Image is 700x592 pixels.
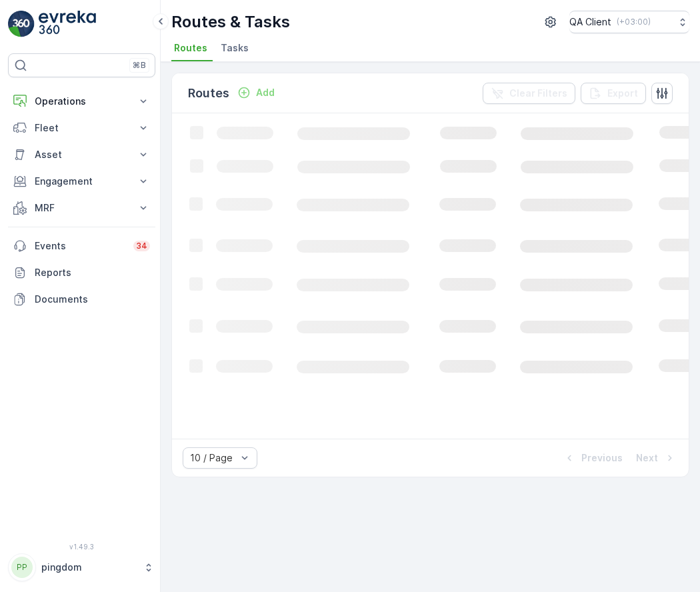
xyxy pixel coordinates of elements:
[581,451,623,465] p: Previous
[41,561,137,574] p: pingdom
[569,15,611,29] p: QA Client
[8,11,35,37] img: logo
[8,233,155,259] a: Events34
[35,201,129,215] p: MRF
[635,450,678,466] button: Next
[636,451,658,465] p: Next
[8,168,155,195] button: Engagement
[35,293,150,306] p: Documents
[35,175,129,188] p: Engagement
[39,11,96,37] img: logo_light-DOdMpM7g.png
[8,286,155,313] a: Documents
[8,88,155,115] button: Operations
[8,195,155,221] button: MRF
[8,259,155,286] a: Reports
[35,239,125,253] p: Events
[232,85,280,101] button: Add
[581,83,646,104] button: Export
[171,11,290,33] p: Routes & Tasks
[136,241,147,251] p: 34
[509,87,567,100] p: Clear Filters
[569,11,689,33] button: QA Client(+03:00)
[256,86,275,99] p: Add
[607,87,638,100] p: Export
[221,41,249,55] span: Tasks
[8,115,155,141] button: Fleet
[8,543,155,551] span: v 1.49.3
[561,450,624,466] button: Previous
[35,95,129,108] p: Operations
[617,17,651,27] p: ( +03:00 )
[8,141,155,168] button: Asset
[35,148,129,161] p: Asset
[133,60,146,71] p: ⌘B
[35,121,129,135] p: Fleet
[35,266,150,279] p: Reports
[11,557,33,578] div: PP
[483,83,575,104] button: Clear Filters
[8,553,155,581] button: PPpingdom
[188,84,229,103] p: Routes
[174,41,207,55] span: Routes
